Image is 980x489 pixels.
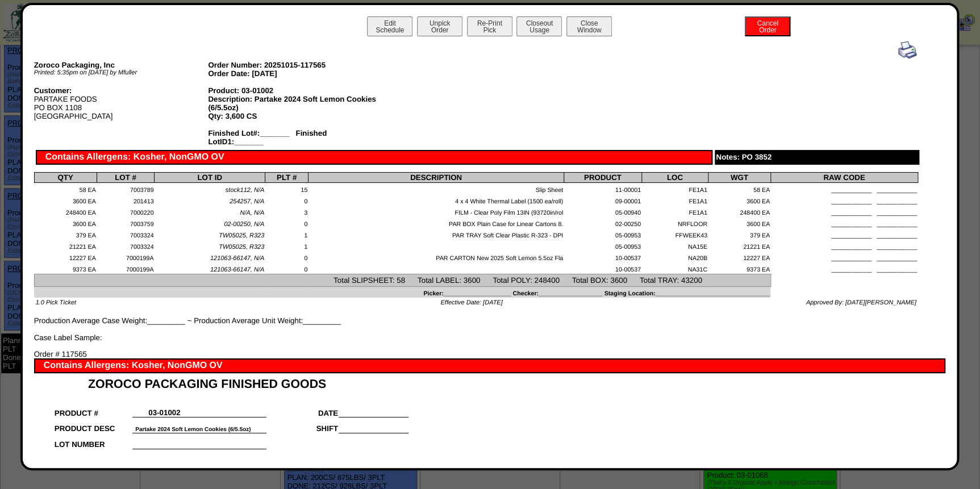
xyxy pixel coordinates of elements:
[308,217,564,228] td: PAR BOX Plain Case for Linear Cartons 8.
[745,16,790,36] button: CancelOrder
[97,183,155,194] td: 7003789
[34,183,97,194] td: 58 EA
[210,266,264,273] span: 121063-66147, N/A
[208,61,382,69] div: Order Number: 20251015-117565
[440,299,502,306] span: Effective Date: [DATE]
[208,86,382,95] div: Product: 03-01002
[226,187,264,194] span: stock112, N/A
[34,240,97,251] td: 21221 EA
[641,217,708,228] td: NRFLOOR
[210,255,264,262] span: 121063-66147, N/A
[641,240,708,251] td: NA15E
[219,232,264,239] span: TW05025, R323
[564,240,641,251] td: 05-00953
[467,16,512,36] button: Re-PrintPick
[155,173,265,183] th: LOT ID
[708,206,770,217] td: 248400 EA
[564,206,641,217] td: 05-00940
[36,299,76,306] span: 1.0 Pick Ticket
[54,449,133,465] td: LOTID1 / [PERSON_NAME]
[265,228,308,240] td: 1
[97,173,155,183] th: LOT #
[265,217,308,228] td: 0
[417,16,462,36] button: UnpickOrder
[34,61,208,69] div: Zoroco Packaging, Inc
[565,26,613,34] a: CloseWindow
[265,262,308,274] td: 0
[97,240,155,251] td: 7003324
[54,433,133,449] td: LOT NUMBER
[770,183,918,194] td: ____________ ____________
[770,262,918,274] td: ____________ ____________
[265,251,308,262] td: 0
[54,373,408,391] td: ZOROCO PACKAGING FINISHED GOODS
[308,183,564,194] td: Slip Sheet
[54,402,133,417] td: PRODUCT #
[708,228,770,240] td: 379 EA
[34,228,97,240] td: 379 EA
[132,402,196,417] td: 03-01002
[367,16,412,36] button: EditSchedule
[708,183,770,194] td: 58 EA
[641,206,708,217] td: FE1A1
[265,183,308,194] td: 15
[770,173,918,183] th: RAW CODE
[265,240,308,251] td: 1
[708,194,770,206] td: 3600 EA
[34,206,97,217] td: 248400 EA
[641,194,708,206] td: FE1A1
[708,240,770,251] td: 21221 EA
[564,251,641,262] td: 10-00537
[641,173,708,183] th: LOC
[97,262,155,274] td: 7000199A
[208,129,382,146] div: Finished Lot#:_______ Finished LotID1:_______
[308,251,564,262] td: PAR CARTON New 2025 Soft Lemon 5.5oz Fla
[308,194,564,206] td: 4 x 4 White Thermal Label (1500 ea/roll)
[97,206,155,217] td: 7000220
[54,417,133,433] td: PRODUCT DESC
[708,173,770,183] th: WGT
[564,183,641,194] td: 11-00001
[34,173,97,183] th: QTY
[770,228,918,240] td: ____________ ____________
[240,210,264,216] span: N/A, N/A
[208,69,382,78] div: Order Date: [DATE]
[564,262,641,274] td: 10-00537
[715,150,920,165] div: Notes: PO 3852
[770,217,918,228] td: ____________ ____________
[266,417,339,433] td: SHIFT
[97,251,155,262] td: 7000199A
[34,217,97,228] td: 3600 EA
[34,86,208,120] div: PARTAKE FOODS PO BOX 1108 [GEOGRAPHIC_DATA]
[34,69,208,76] div: Printed: 5:35pm on [DATE] by Mfuller
[898,41,916,59] img: print.gif
[708,217,770,228] td: 3600 EA
[770,240,918,251] td: ____________ ____________
[265,206,308,217] td: 3
[97,228,155,240] td: 7003324
[308,173,564,183] th: DESCRIPTION
[208,95,382,112] div: Description: Partake 2024 Soft Lemon Cookies (6/5.5oz)
[708,251,770,262] td: 12227 EA
[34,251,97,262] td: 12227 EA
[34,86,208,95] div: Customer:
[308,206,564,217] td: FILM - Clear Poly Film 13IN (93720in/rol
[34,194,97,206] td: 3600 EA
[97,217,155,228] td: 7003759
[34,262,97,274] td: 9373 EA
[564,194,641,206] td: 09-00001
[219,244,264,250] span: TW05025, R323
[770,251,918,262] td: ____________ ____________
[308,228,564,240] td: PAR TRAY Soft Clear Plastic R-323 - DPI
[135,427,251,433] font: Partake 2024 Soft Lemon Cookies (6/5.5oz)
[265,173,308,183] th: PLT #
[641,228,708,240] td: FFWEEK43
[34,41,918,342] div: Production Average Case Weight:_________ ~ Production Average Unit Weight:_________ Case Label Sa...
[516,16,562,36] button: CloseoutUsage
[564,228,641,240] td: 05-00953
[208,112,382,120] div: Qty: 3,600 CS
[806,299,916,306] span: Approved By: [DATE][PERSON_NAME]
[708,262,770,274] td: 9373 EA
[641,251,708,262] td: NA20B
[566,16,612,36] button: CloseWindow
